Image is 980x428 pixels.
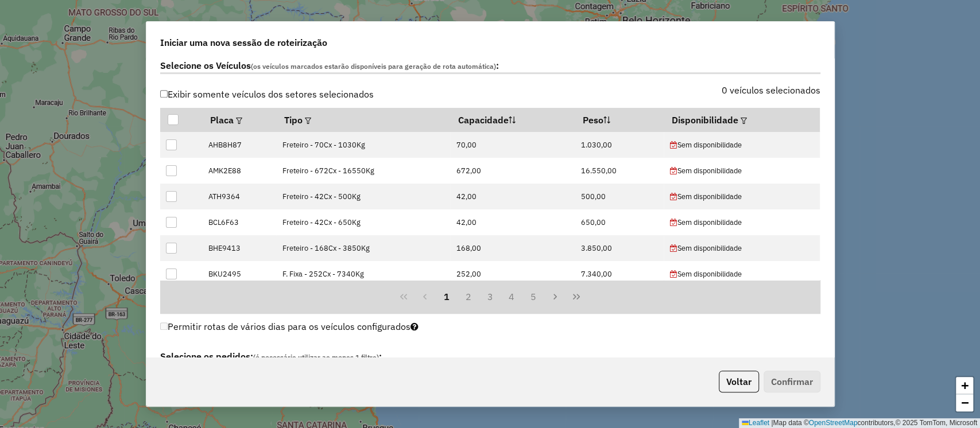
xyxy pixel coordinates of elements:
i: Selecione pelo menos um veículo [410,322,419,331]
i: 'Roteirizador.NaoPossuiAgenda' | translate [670,271,677,278]
i: 'Roteirizador.NaoPossuiAgenda' | translate [670,142,677,149]
i: 'Roteirizador.NaoPossuiAgenda' | translate [670,245,677,252]
td: BKU2495 [202,261,276,287]
td: BHE9413 [202,235,276,261]
td: 252,00 [450,261,575,287]
a: Leaflet [742,419,769,427]
span: | [771,419,773,427]
td: 650,00 [575,209,664,235]
i: 'Roteirizador.NaoPossuiAgenda' | translate [670,219,677,227]
button: 1 [436,286,458,308]
span: − [961,395,969,410]
a: Zoom out [956,394,973,411]
td: 672,00 [450,158,575,184]
label: Selecione os pedidos: : [153,349,814,365]
td: 3.850,00 [575,235,664,261]
a: Zoom in [956,377,973,394]
td: AHB8H87 [202,132,276,158]
div: Sem disponibilidade [670,139,814,150]
td: 42,00 [450,184,575,209]
td: BCL6F63 [202,209,276,235]
div: Sem disponibilidade [670,165,814,176]
span: + [961,378,969,392]
td: Freteiro - 42Cx - 500Kg [276,184,450,209]
td: F. Fixa - 252Cx - 7340Kg [276,261,450,287]
th: Tipo [276,108,450,132]
label: Permitir rotas de vários dias para os veículos configurados [160,316,419,337]
i: 'Roteirizador.NaoPossuiAgenda' | translate [670,193,677,201]
td: 16.550,00 [575,158,664,184]
button: Next Page [544,286,566,308]
div: Sem disponibilidade [670,217,814,228]
button: 2 [458,286,479,308]
span: Iniciar uma nova sessão de roteirização [160,36,327,49]
div: Sem disponibilidade [670,269,814,279]
label: Selecione os Veículos : [160,59,820,74]
button: Voltar [719,371,759,392]
th: Peso [575,108,664,132]
th: Disponibilidade [664,108,820,132]
td: 1.030,00 [575,132,664,158]
div: Sem disponibilidade [670,243,814,254]
label: 0 veículos selecionados [722,83,820,97]
label: Exibir somente veículos dos setores selecionados [160,83,374,105]
span: (os veículos marcados estarão disponíveis para geração de rota automática) [251,62,496,71]
td: Freteiro - 168Cx - 3850Kg [276,235,450,261]
td: 500,00 [575,184,664,209]
td: Freteiro - 42Cx - 650Kg [276,209,450,235]
span: (é necessário utilizar ao menos 1 filtro) [253,353,379,361]
td: Freteiro - 70Cx - 1030Kg [276,132,450,158]
td: AMK2E88 [202,158,276,184]
button: 4 [501,286,522,308]
td: Freteiro - 672Cx - 16550Kg [276,158,450,184]
td: 7.340,00 [575,261,664,287]
td: 42,00 [450,209,575,235]
td: 168,00 [450,235,575,261]
td: 70,00 [450,132,575,158]
button: 5 [522,286,544,308]
input: Exibir somente veículos dos setores selecionados [160,90,168,98]
button: Last Page [565,286,587,308]
input: Permitir rotas de vários dias para os veículos configurados [160,322,168,330]
th: Placa [202,108,276,132]
i: 'Roteirizador.NaoPossuiAgenda' | translate [670,168,677,175]
div: Map data © contributors,© 2025 TomTom, Microsoft [739,418,980,428]
a: OpenStreetMap [809,419,858,427]
th: Capacidade [450,108,575,132]
button: 3 [479,286,501,308]
td: ATH9364 [202,184,276,209]
div: Sem disponibilidade [670,191,814,202]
